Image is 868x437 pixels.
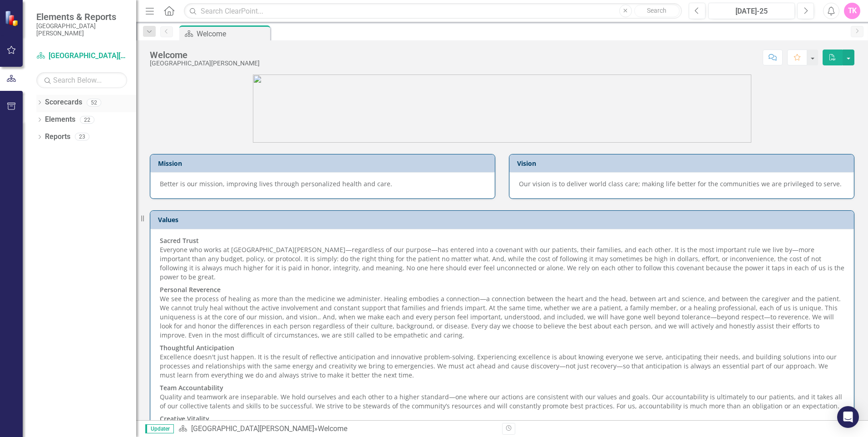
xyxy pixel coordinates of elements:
h3: Mission [158,160,490,167]
div: 23 [75,133,89,141]
p: Our vision is to deliver world class care; making life better for the communities we are privileg... [519,179,844,189]
button: Search [634,5,680,17]
div: [GEOGRAPHIC_DATA][PERSON_NAME] [150,60,260,67]
p: Excellence doesn't just happen. It is the result of reflective anticipation and innovative proble... [160,342,844,382]
div: » [178,424,495,434]
strong: Creative Vitality [160,414,209,423]
h3: Values [158,216,849,223]
div: Welcome [150,50,260,60]
a: [GEOGRAPHIC_DATA][PERSON_NAME] [36,51,127,61]
strong: Personal Reverence [160,285,221,294]
div: Open Intercom Messenger [837,406,859,428]
div: Welcome [318,424,347,433]
div: 52 [87,99,101,106]
span: Elements & Reports [36,11,127,22]
a: Elements [45,114,75,125]
div: 22 [80,116,94,124]
img: ClearPoint Strategy [5,10,20,26]
span: Search [647,7,666,14]
h3: Vision [517,160,849,167]
img: SJRMC%20new%20logo%203.jpg [253,74,751,143]
button: TK [844,3,860,19]
input: Search Below... [36,72,127,88]
input: Search ClearPoint... [184,3,682,19]
div: Welcome [197,28,268,40]
p: Everyone who works at [GEOGRAPHIC_DATA][PERSON_NAME]—regardless of our purpose—has entered into a... [160,236,844,283]
small: [GEOGRAPHIC_DATA][PERSON_NAME] [36,22,127,37]
a: [GEOGRAPHIC_DATA][PERSON_NAME] [191,424,314,433]
p: Better is our mission, improving lives through personalized health and care. [160,179,485,189]
button: [DATE]-25 [708,3,795,19]
strong: Thoughtful Anticipation [160,343,234,352]
a: Scorecards [45,97,82,108]
div: [DATE]-25 [711,6,792,17]
a: Reports [45,132,70,142]
strong: Team Accountability [160,383,223,392]
strong: Sacred Trust [160,236,199,245]
p: Quality and teamwork are inseparable. We hold ourselves and each other to a higher standard—one w... [160,382,844,412]
p: We see the process of healing as more than the medicine we administer. Healing embodies a connect... [160,283,844,342]
span: Updater [145,424,174,433]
